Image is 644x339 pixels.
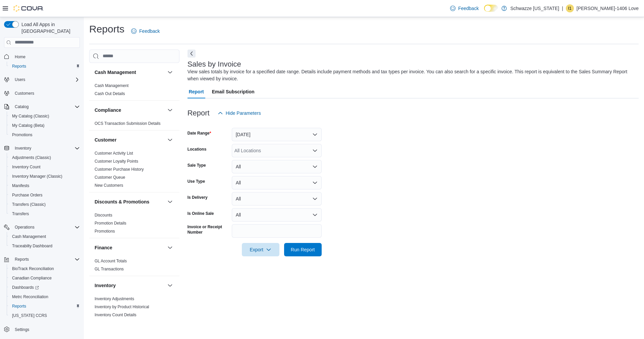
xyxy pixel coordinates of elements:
[9,62,80,70] span: Reports
[95,151,133,156] span: Customer Activity List
[15,77,25,82] span: Users
[9,312,50,320] a: [US_STATE] CCRS
[95,107,121,113] h3: Compliance
[12,53,80,61] span: Home
[12,304,26,309] span: Reports
[15,91,34,96] span: Customers
[7,264,83,273] button: BioTrack Reconciliation
[95,91,125,96] span: Cash Out Details
[166,68,174,76] button: Cash Management
[1,223,83,232] button: Operations
[95,213,112,218] span: Discounts
[12,294,48,300] span: Metrc Reconciliation
[15,54,25,60] span: Home
[484,5,498,12] input: Dark Mode
[95,312,137,318] span: Inventory Count Details
[7,162,83,172] button: Inventory Count
[12,155,51,160] span: Adjustments (Classic)
[89,119,179,130] div: Compliance
[9,112,80,120] span: My Catalog (Classic)
[9,121,80,130] span: My Catalog (Beta)
[9,302,29,310] a: Reports
[9,62,29,70] a: Reports
[9,112,52,120] a: My Catalog (Classic)
[12,103,31,111] button: Catalog
[15,257,29,262] span: Reports
[1,88,83,98] button: Customers
[232,176,322,189] button: All
[95,151,133,156] a: Customer Activity List
[12,164,41,170] span: Inventory Count
[187,147,207,152] label: Locations
[9,182,80,190] span: Manifests
[1,144,83,153] button: Inventory
[95,107,165,113] button: Compliance
[12,192,43,198] span: Purchase Orders
[12,325,80,333] span: Settings
[166,136,174,144] button: Customer
[95,167,144,172] a: Customer Purchase History
[284,243,322,256] button: Run Report
[12,76,28,84] button: Users
[12,211,29,217] span: Transfers
[95,83,128,88] span: Cash Management
[15,146,31,151] span: Inventory
[7,130,83,140] button: Promotions
[95,183,123,188] span: New Customers
[7,62,83,71] button: Reports
[9,293,80,301] span: Metrc Reconciliation
[9,293,51,301] a: Metrc Reconciliation
[1,52,83,62] button: Home
[95,221,126,226] a: Promotion Details
[568,4,572,12] span: I1
[12,144,80,152] span: Inventory
[95,83,128,88] a: Cash Management
[12,144,34,152] button: Inventory
[7,153,83,162] button: Adjustments (Classic)
[1,324,83,334] button: Settings
[187,195,208,200] label: Is Delivery
[9,283,80,291] span: Dashboards
[95,313,137,317] a: Inventory Count Details
[9,131,35,139] a: Promotions
[12,89,80,97] span: Customers
[95,305,149,309] a: Inventory by Product Historical
[15,225,35,230] span: Operations
[9,233,49,241] a: Cash Management
[95,137,165,143] button: Customer
[566,4,574,12] div: Isaac-1406 Love
[242,243,279,256] button: Export
[7,273,83,283] button: Canadian Compliance
[212,85,255,98] span: Email Subscription
[95,198,149,205] h3: Discounts & Promotions
[12,202,46,207] span: Transfers (Classic)
[187,60,241,68] h3: Sales by Invoice
[9,154,54,162] a: Adjustments (Classic)
[9,242,80,250] span: Traceabilty Dashboard
[9,182,32,190] a: Manifests
[577,4,639,12] p: [PERSON_NAME]-1406 Love
[7,283,83,292] a: Dashboards
[12,313,47,318] span: [US_STATE] CCRS
[89,149,179,192] div: Customer
[187,179,205,184] label: Use Type
[12,113,49,119] span: My Catalog (Classic)
[7,200,83,209] button: Transfers (Classic)
[187,68,635,82] div: View sales totals by invoice for a specified date range. Details include payment methods and tax ...
[15,104,29,109] span: Catalog
[95,121,161,126] span: OCS Transaction Submission Details
[95,267,124,271] a: GL Transactions
[7,302,83,311] button: Reports
[12,53,28,61] a: Home
[1,75,83,84] button: Users
[7,232,83,241] button: Cash Management
[89,82,179,100] div: Cash Management
[95,229,115,234] a: Promotions
[19,21,80,34] span: Load All Apps in [GEOGRAPHIC_DATA]
[95,213,112,218] a: Discounts
[187,163,206,168] label: Sale Type
[95,159,138,164] a: Customer Loyalty Points
[95,296,134,301] a: Inventory Adjustments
